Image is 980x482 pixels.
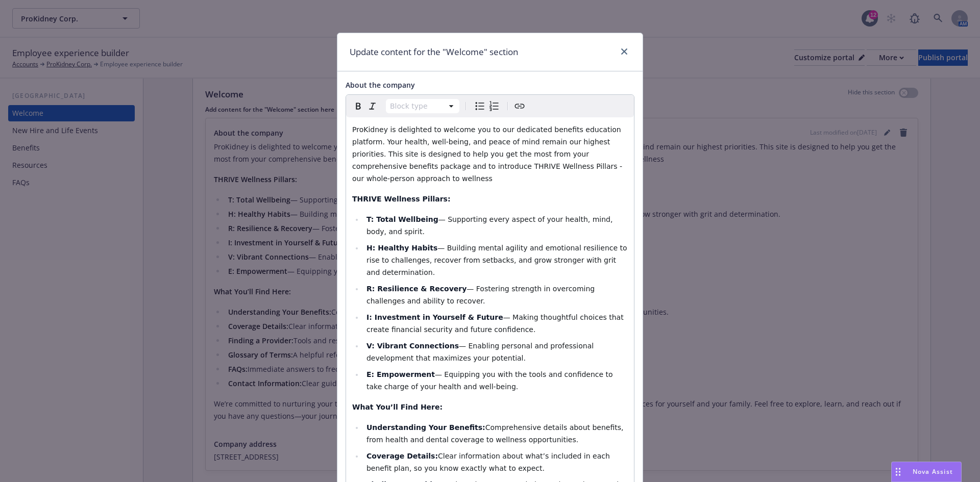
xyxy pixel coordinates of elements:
span: — Equipping you with the tools and confidence to take charge of your health and well-being. [366,370,615,391]
button: Bulleted list [473,99,487,113]
strong: H: Healthy Habits [366,244,437,252]
strong: E: Empowerment [366,370,435,378]
strong: V: Vibrant Connections [366,342,459,350]
span: ProKidney is delighted to welcome you to our dedicated benefits education platform. Your health, ... [352,125,625,183]
span: — Enabling personal and professional development that maximizes your potential. [366,342,596,362]
span: Clear information about what’s included in each benefit plan, so you know exactly what to expect. [366,452,612,472]
button: Block type [386,99,459,113]
strong: Coverage Details: [366,452,438,460]
strong: I: Investment in Yourself & Future [366,313,503,321]
div: toggle group [473,99,501,113]
strong: What You’ll Find Here: [352,403,443,411]
span: — Building mental agility and emotional resilience to rise to challenges, recover from setbacks, ... [366,244,629,276]
strong: Understanding Your Benefits: [366,423,485,432]
strong: T: Total Wellbeing [366,215,438,223]
span: — Supporting every aspect of your health, mind, body, and spirit. [366,215,615,236]
div: Drag to move [892,462,904,481]
span: Nova Assist [913,467,953,476]
span: Comprehensive details about benefits, from health and dental coverage to wellness opportunities. [366,423,626,444]
a: close [618,45,630,58]
h1: Update content for the "Welcome" section [350,45,518,59]
span: — Fostering strength in overcoming challenges and ability to recover. [366,285,597,305]
button: Nova Assist [891,462,962,482]
button: Italic [365,99,380,113]
button: Numbered list [487,99,501,113]
span: About the company [346,80,415,90]
strong: R: Resilience & Recovery [366,285,467,293]
button: Create link [512,99,527,113]
strong: THRIVE Wellness Pillars: [352,195,451,203]
button: Bold [351,99,365,113]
